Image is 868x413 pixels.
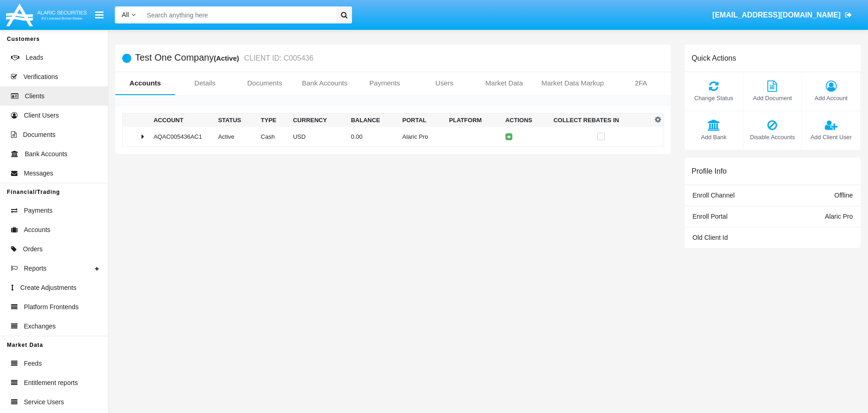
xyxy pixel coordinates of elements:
[24,378,78,388] span: Entitlement reports
[23,72,58,82] span: Verifications
[289,113,347,127] th: Currency
[257,113,289,127] th: Type
[347,127,399,147] td: 0.00
[235,72,295,94] a: Documents
[748,133,797,141] span: Disable Accounts
[25,149,68,159] span: Bank Accounts
[25,91,45,101] span: Clients
[712,11,840,19] span: [EMAIL_ADDRESS][DOMAIN_NAME]
[445,113,502,127] th: Platform
[24,225,51,235] span: Accounts
[689,94,738,102] span: Change Status
[115,72,175,94] a: Accounts
[502,113,550,127] th: Actions
[748,94,797,102] span: Add Document
[24,397,64,407] span: Service Users
[24,169,53,178] span: Messages
[825,213,853,220] span: Alaric Pro
[215,127,257,147] td: Active
[398,127,445,147] td: Alaric Pro
[24,264,46,273] span: Reports
[398,113,445,127] th: Portal
[122,11,129,18] span: All
[689,133,738,141] span: Add Bank
[692,234,728,241] span: Old Client Id
[115,10,142,20] a: All
[24,322,56,331] span: Exchanges
[692,213,727,220] span: Enroll Portal
[23,130,56,140] span: Documents
[242,55,313,62] small: CLIENT ID: C005436
[347,113,399,127] th: Balance
[150,127,214,147] td: AQAC005436AC1
[295,72,355,94] a: Bank Accounts
[692,167,726,175] h6: Profile Info
[611,72,671,94] a: 2FA
[692,192,735,199] span: Enroll Channel
[214,53,242,63] div: (Active)
[806,133,856,141] span: Add Client User
[26,53,43,62] span: Leads
[135,53,313,63] h5: Test One Company
[142,6,334,23] input: Search
[806,94,856,102] span: Add Account
[550,113,652,127] th: Collect Rebates In
[834,192,853,199] span: Offline
[534,72,611,94] a: Market Data Markup
[414,72,474,94] a: Users
[257,127,289,147] td: Cash
[23,244,43,254] span: Orders
[708,2,857,28] a: [EMAIL_ADDRESS][DOMAIN_NAME]
[24,359,42,368] span: Feeds
[474,72,534,94] a: Market Data
[24,206,52,215] span: Payments
[150,113,214,127] th: Account
[692,54,736,62] h6: Quick Actions
[24,302,79,312] span: Platform Frontends
[289,127,347,147] td: USD
[175,72,235,94] a: Details
[355,72,414,94] a: Payments
[5,1,88,28] img: Logo image
[215,113,257,127] th: Status
[20,283,76,293] span: Create Adjustments
[24,111,59,120] span: Client Users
